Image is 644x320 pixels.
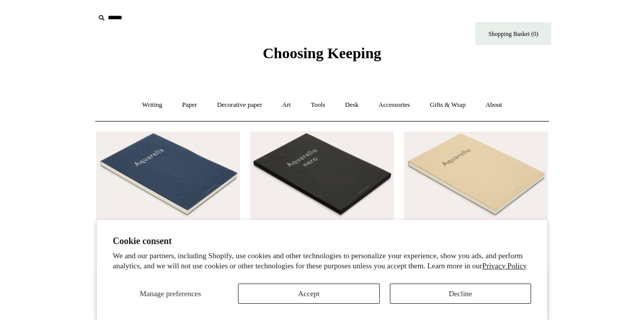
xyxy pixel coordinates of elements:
[370,92,419,118] a: Accessories
[250,132,394,223] img: "Aquarello Nero" Watercolour Pad, Black Paper
[250,132,394,223] a: "Aquarello Nero" Watercolour Pad, Black Paper "Aquarello Nero" Watercolour Pad, Black Paper
[263,45,381,61] span: Choosing Keeping
[133,92,172,118] a: Writing
[173,92,207,118] a: Paper
[263,53,381,60] a: Choosing Keeping
[113,251,531,271] p: We and our partners, including Shopify, use cookies and other technologies to personalize your ex...
[113,236,531,247] h2: Cookie consent
[336,92,368,118] a: Desk
[390,284,531,304] button: Decline
[273,92,300,118] a: Art
[421,92,475,118] a: Gifts & Wrap
[482,262,527,270] a: Privacy Policy
[208,92,271,118] a: Decorative paper
[476,92,511,118] a: About
[475,22,551,45] a: Shopping Basket (0)
[96,132,240,223] img: "Aquarella" Watercolour Pad, White Paper
[238,284,379,304] button: Accept
[404,132,548,223] img: "Aquarello" Watercolour Pad, Creme Paper
[140,290,201,298] span: Manage preferences
[96,132,240,223] a: "Aquarella" Watercolour Pad, White Paper "Aquarella" Watercolour Pad, White Paper
[302,92,335,118] a: Tools
[113,284,228,304] button: Manage preferences
[404,132,548,223] a: "Aquarello" Watercolour Pad, Creme Paper "Aquarello" Watercolour Pad, Creme Paper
